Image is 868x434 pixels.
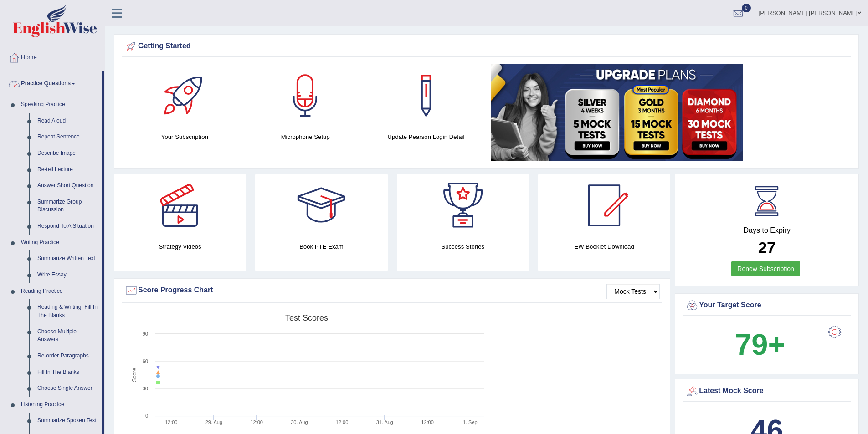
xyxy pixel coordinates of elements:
a: Write Essay [33,267,102,283]
a: Summarize Group Discussion [33,194,102,218]
tspan: Score [131,368,138,382]
a: Describe Image [33,145,102,162]
a: Fill In The Blanks [33,364,102,381]
a: Listening Practice [17,397,102,413]
text: 30 [143,386,148,391]
h4: Your Subscription [129,132,241,142]
a: Re-tell Lecture [33,162,102,178]
text: 12:00 [336,419,349,425]
text: 90 [143,331,148,337]
a: Read Aloud [33,113,102,129]
text: 0 [145,413,148,419]
a: Reading & Writing: Fill In The Blanks [33,299,102,323]
a: Respond To A Situation [33,218,102,235]
a: Home [0,45,104,68]
h4: Days to Expiry [685,226,848,235]
img: small5.jpg [491,64,743,161]
a: Summarize Written Text [33,250,102,267]
h4: EW Booklet Download [538,242,670,251]
a: Renew Subscription [731,261,800,276]
h4: Success Stories [397,242,529,251]
b: 27 [758,239,776,256]
div: Latest Mock Score [685,384,848,398]
tspan: 1. Sep [463,419,478,425]
a: Speaking Practice [17,97,102,113]
text: 12:00 [421,419,434,425]
tspan: 29. Aug [205,419,222,425]
a: Repeat Sentence [33,129,102,145]
div: Your Target Score [685,299,848,312]
h4: Book PTE Exam [255,242,387,251]
h4: Microphone Setup [250,132,361,142]
tspan: 30. Aug [291,419,308,425]
text: 12:00 [250,419,263,425]
b: 79+ [735,328,785,361]
a: Answer Short Question [33,178,102,194]
a: Re-order Paragraphs [33,348,102,364]
h4: Update Pearson Login Detail [370,132,482,142]
a: Summarize Spoken Text [33,413,102,429]
tspan: 31. Aug [376,419,393,425]
text: 12:00 [165,419,178,425]
span: 0 [742,4,751,12]
a: Reading Practice [17,283,102,300]
a: Choose Single Answer [33,380,102,397]
text: 60 [143,358,148,364]
a: Choose Multiple Answers [33,324,102,348]
a: Practice Questions [0,71,102,94]
h4: Strategy Videos [114,242,246,251]
tspan: Test scores [285,313,328,322]
div: Score Progress Chart [124,284,660,297]
a: Writing Practice [17,235,102,251]
div: Getting Started [124,40,848,53]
